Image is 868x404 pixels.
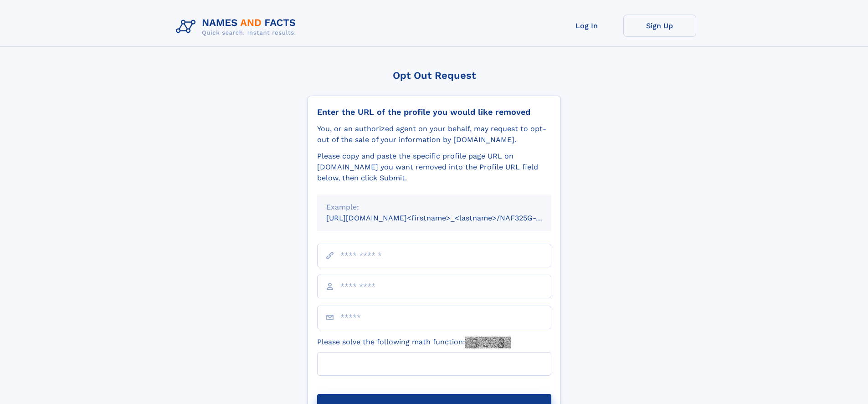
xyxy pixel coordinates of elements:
[326,202,542,213] div: Example:
[172,15,303,39] img: Logo Names and Facts
[317,123,551,145] div: You, or an authorized agent on your behalf, may request to opt-out of the sale of your informatio...
[317,337,511,348] label: Please solve the following math function:
[550,15,623,37] a: Log In
[317,151,551,184] div: Please copy and paste the specific profile page URL on [DOMAIN_NAME] you want removed into the Pr...
[317,107,551,117] div: Enter the URL of the profile you would like removed
[326,214,569,222] small: [URL][DOMAIN_NAME]<firstname>_<lastname>/NAF325G-xxxxxxxx
[308,70,561,81] div: Opt Out Request
[623,15,696,37] a: Sign Up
